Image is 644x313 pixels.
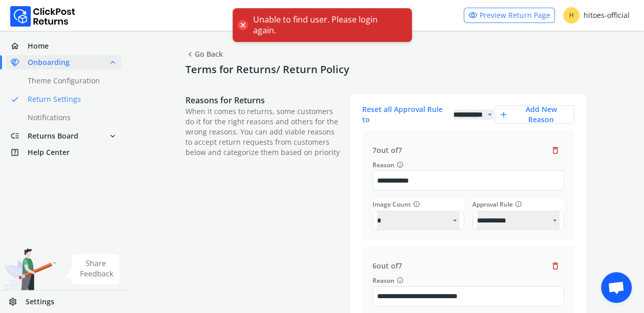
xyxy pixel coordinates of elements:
[551,259,560,273] span: delete
[551,143,560,158] span: delete
[26,297,54,307] span: Settings
[411,199,420,210] button: info
[494,105,574,124] button: addAdd new reason
[108,55,117,70] span: expand_less
[28,147,70,158] span: Help Center
[185,47,223,61] span: Go Back
[28,57,70,68] span: Onboarding
[28,41,49,51] span: Home
[397,275,404,285] span: info
[563,7,630,24] div: hitoes-official
[253,14,402,36] div: Unable to find user. Please login again.
[472,199,564,210] div: Approval Rule
[10,55,28,70] span: handshake
[10,6,75,27] img: Logo
[601,272,632,303] a: Open chat
[394,160,404,170] button: Reason
[185,106,340,158] p: When it comes to returns, some customers do it for the right reasons and others for the wrong rea...
[28,131,78,141] span: Returns Board
[372,160,564,170] label: Reason
[10,39,28,53] span: home
[108,129,117,143] span: expand_more
[64,254,120,284] img: share feedback
[563,7,579,24] span: H
[372,199,464,210] div: Image Count
[185,47,195,61] span: chevron_left
[185,94,340,106] p: Reasons for Returns
[6,39,121,53] a: homeHome
[372,261,402,271] span: 6 out of 7
[499,104,570,125] div: Add new reason
[10,145,28,160] span: help_center
[547,141,564,160] button: delete
[372,275,564,286] label: Reason
[10,129,28,143] span: low_priority
[453,109,493,120] select: arrow_drop_down
[468,8,477,23] span: visibility
[6,145,121,160] a: help_centerHelp Center
[185,63,587,76] h4: Terms for Returns/ Return Policy
[515,199,522,209] span: info
[397,160,404,170] span: info
[464,8,555,23] a: visibilityPreview Return Page
[6,110,134,125] a: Notifications
[8,295,26,309] span: settings
[10,92,19,106] span: done
[513,199,522,210] button: info
[6,92,134,106] a: doneReturn Settings
[547,257,564,275] button: delete
[499,107,508,122] span: add
[362,104,449,125] span: Reset all Approval Rule to
[372,145,402,155] span: 7 out of 7
[413,199,420,209] span: info
[394,275,404,286] button: Reason
[6,74,134,88] a: Theme Configuration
